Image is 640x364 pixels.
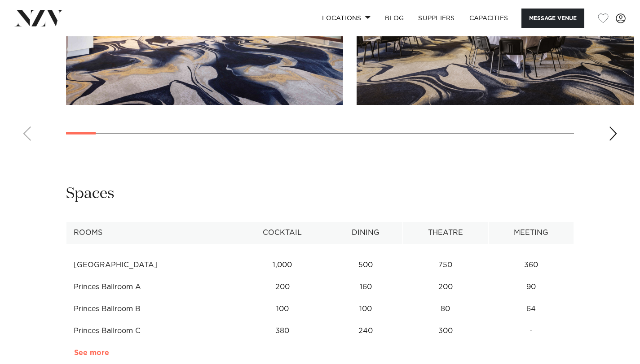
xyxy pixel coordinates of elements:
[402,298,488,320] td: 80
[236,222,329,244] th: Cocktail
[66,184,115,204] h2: Spaces
[402,222,488,244] th: Theatre
[402,254,488,276] td: 750
[329,320,402,342] td: 240
[378,9,411,28] a: BLOG
[521,9,584,28] button: Message Venue
[236,254,329,276] td: 1,000
[489,254,574,276] td: 360
[66,222,236,244] th: Rooms
[66,276,236,298] td: Princes Ballroom A
[315,9,378,28] a: Locations
[489,276,574,298] td: 90
[462,9,516,28] a: Capacities
[329,222,402,244] th: Dining
[66,320,236,342] td: Princes Ballroom C
[236,298,329,320] td: 100
[402,320,488,342] td: 300
[329,298,402,320] td: 100
[236,276,329,298] td: 200
[329,276,402,298] td: 160
[329,254,402,276] td: 500
[14,10,63,26] img: nzv-logo.png
[402,276,488,298] td: 200
[489,222,574,244] th: Meeting
[66,298,236,320] td: Princes Ballroom B
[236,320,329,342] td: 380
[489,320,574,342] td: -
[489,298,574,320] td: 64
[66,254,236,276] td: [GEOGRAPHIC_DATA]
[411,9,462,28] a: SUPPLIERS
